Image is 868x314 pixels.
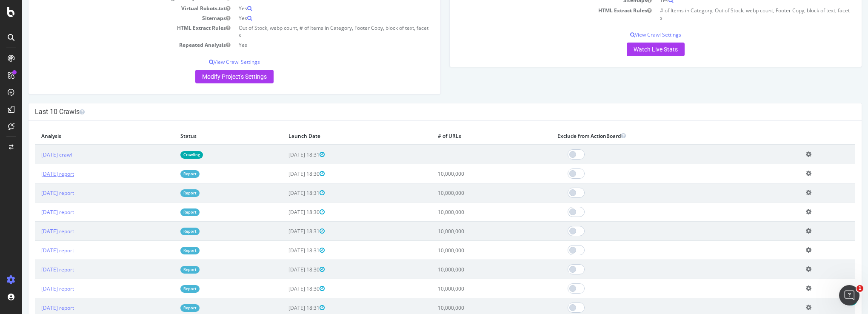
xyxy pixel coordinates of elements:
td: HTML Extract Rules [434,6,634,23]
iframe: Intercom live chat [839,285,859,305]
a: Modify Project's Settings [173,70,251,83]
td: HTML Extract Rules [13,23,212,40]
span: 1 [857,285,863,292]
span: [DATE] 18:31 [266,151,303,158]
span: [DATE] 18:31 [266,247,303,254]
td: # of Items in Category, Out of Stock, webp count, Footer Copy, block of text, facets [634,6,833,23]
td: Yes [212,40,412,50]
a: Report [158,304,177,311]
td: Virtual Robots.txt [13,3,212,13]
th: Analysis [13,127,152,145]
td: Yes [212,3,412,13]
a: Report [158,247,177,254]
a: Report [158,208,177,216]
th: Launch Date [260,127,409,145]
span: [DATE] 18:31 [266,304,303,311]
td: 10,000,000 [409,279,529,298]
a: Report [158,189,177,197]
a: [DATE] report [19,247,52,254]
h4: Last 10 Crawls [13,108,833,116]
td: 10,000,000 [409,241,529,260]
span: [DATE] 18:30 [266,266,303,273]
a: [DATE] report [19,228,52,235]
p: View Crawl Settings [13,58,412,66]
a: [DATE] report [19,189,52,197]
a: [DATE] report [19,266,52,273]
td: 10,000,000 [409,222,529,241]
td: 10,000,000 [409,203,529,222]
a: Report [158,170,177,177]
th: # of URLs [409,127,529,145]
a: [DATE] crawl [19,151,50,158]
th: Status [152,127,260,145]
span: [DATE] 18:30 [266,170,303,177]
a: Report [158,285,177,292]
th: Exclude from ActionBoard [529,127,777,145]
a: Crawling [158,151,181,158]
td: 10,000,000 [409,260,529,279]
td: Yes [212,13,412,23]
a: Watch Live Stats [605,43,662,56]
span: [DATE] 18:30 [266,285,303,292]
td: 10,000,000 [409,164,529,183]
a: [DATE] report [19,285,52,292]
a: [DATE] report [19,170,52,177]
td: Sitemaps [13,13,212,23]
a: [DATE] report [19,208,52,216]
span: [DATE] 18:31 [266,228,303,235]
span: [DATE] 18:31 [266,189,303,197]
td: Out of Stock, webp count, # of Items in Category, Footer Copy, block of text, facets [212,23,412,40]
span: [DATE] 18:30 [266,208,303,216]
a: Report [158,228,177,235]
p: View Crawl Settings [434,31,833,38]
a: [DATE] report [19,304,52,311]
td: 10,000,000 [409,183,529,203]
td: Repeated Analysis [13,40,212,50]
a: Report [158,266,177,273]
